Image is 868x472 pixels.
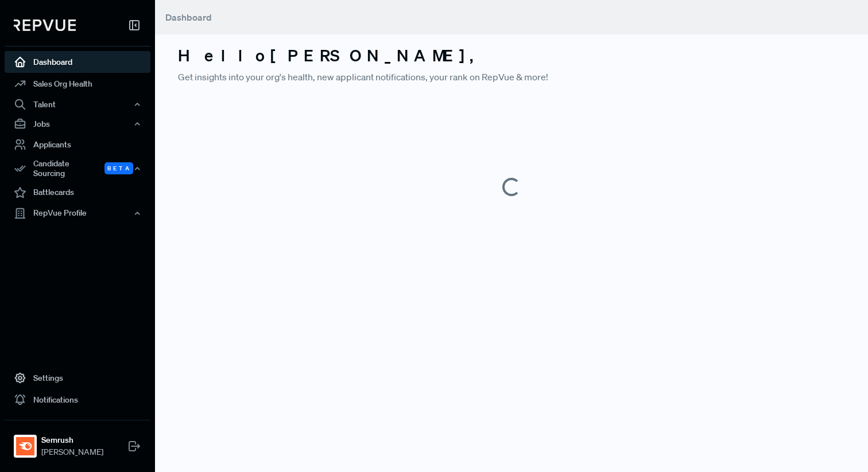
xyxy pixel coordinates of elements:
a: Applicants [5,134,150,155]
p: Get insights into your org's health, new applicant notifications, your rank on RepVue & more! [178,70,845,84]
button: Candidate Sourcing Beta [5,155,150,182]
h3: Hello [PERSON_NAME] , [178,46,845,65]
button: Talent [5,95,150,114]
a: SemrushSemrush[PERSON_NAME] [5,420,150,463]
span: Dashboard [165,11,212,23]
a: Battlecards [5,182,150,204]
a: Settings [5,367,150,389]
a: Dashboard [5,51,150,73]
strong: Semrush [41,434,103,446]
a: Sales Org Health [5,73,150,95]
button: Jobs [5,114,150,134]
img: Semrush [16,437,34,455]
span: Beta [104,162,133,174]
a: Notifications [5,389,150,411]
img: RepVue [14,19,76,31]
div: Candidate Sourcing [5,155,150,182]
button: RepVue Profile [5,204,150,223]
span: [PERSON_NAME] [41,446,103,458]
